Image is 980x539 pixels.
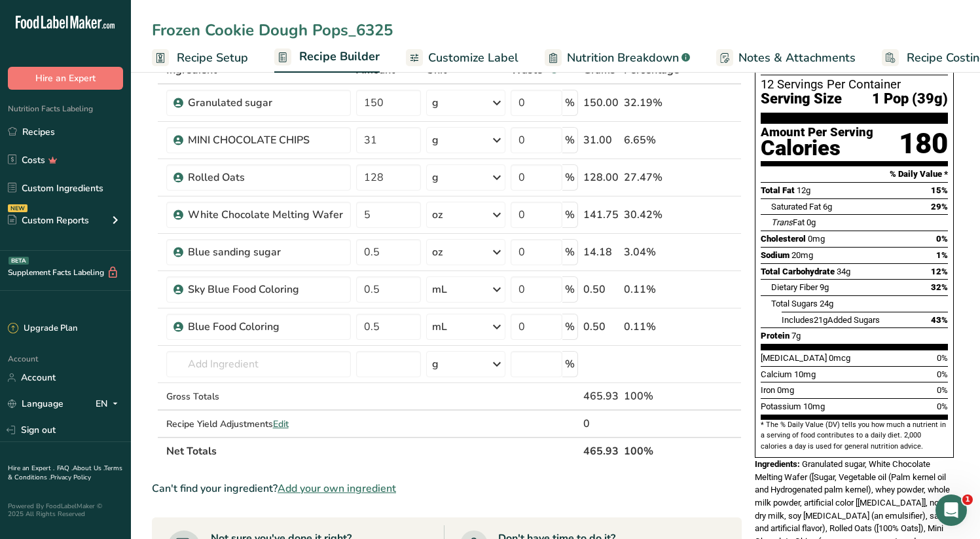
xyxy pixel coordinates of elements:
[432,282,447,297] div: mL
[738,49,856,67] span: Notes & Attachments
[777,385,794,395] span: 0mg
[188,95,343,111] div: Granulated sugar
[807,217,816,227] span: 0g
[761,401,801,411] span: Potassium
[761,267,835,276] span: Total Carbohydrate
[624,170,680,185] div: 27.47%
[761,78,948,91] div: 12 Servings Per Container
[761,139,873,158] div: Calories
[273,418,289,430] span: Edit
[177,49,248,67] span: Recipe Setup
[771,282,818,292] span: Dietary Fiber
[771,217,793,227] i: Trans
[166,390,351,403] div: Gross Totals
[761,15,948,75] h1: Nutrition Facts
[432,207,443,223] div: oz
[188,207,343,223] div: White Chocolate Melting Wafer
[583,416,619,432] div: 0
[96,396,123,412] div: EN
[432,319,447,335] div: mL
[188,132,343,148] div: MINI CHOCOLATE CHIPS
[936,234,948,244] span: 0%
[545,43,690,73] a: Nutrition Breakdown
[583,207,619,223] div: 141.75
[8,214,89,227] div: Custom Reports
[962,494,973,505] span: 1
[803,401,825,411] span: 10mg
[621,437,682,464] th: 100%
[567,49,679,67] span: Nutrition Breakdown
[188,244,343,260] div: Blue sanding sugar
[624,207,680,223] div: 30.42%
[791,331,801,341] span: 7g
[931,202,948,212] span: 29%
[8,392,64,415] a: Language
[937,385,948,395] span: 0%
[432,170,439,185] div: g
[278,481,396,496] span: Add your own ingredient
[50,473,91,482] a: Privacy Policy
[583,95,619,111] div: 150.00
[8,502,123,518] div: Powered By FoodLabelMaker © 2025 All Rights Reserved
[583,388,619,404] div: 465.93
[8,464,54,473] a: Hire an Expert .
[9,257,29,265] div: BETA
[8,322,77,335] div: Upgrade Plan
[432,244,443,260] div: oz
[936,250,948,260] span: 1%
[823,202,832,212] span: 6g
[820,282,829,292] span: 9g
[583,282,619,297] div: 0.50
[8,464,122,482] a: Terms & Conditions .
[432,132,439,148] div: g
[583,170,619,185] div: 128.00
[937,401,948,411] span: 0%
[761,91,842,107] span: Serving Size
[761,353,827,363] span: [MEDICAL_DATA]
[166,417,351,431] div: Recipe Yield Adjustments
[808,234,825,244] span: 0mg
[814,315,827,325] span: 21g
[432,356,439,372] div: g
[755,459,800,469] span: Ingredients:
[761,234,806,244] span: Cholesterol
[406,43,518,73] a: Customize Label
[299,48,380,65] span: Recipe Builder
[931,282,948,292] span: 32%
[935,494,967,526] iframe: Intercom live chat
[624,319,680,335] div: 0.11%
[188,319,343,335] div: Blue Food Coloring
[152,481,742,496] div: Can't find your ingredient?
[274,42,380,73] a: Recipe Builder
[428,49,518,67] span: Customize Label
[432,95,439,111] div: g
[761,331,789,341] span: Protein
[716,43,856,73] a: Notes & Attachments
[761,385,775,395] span: Iron
[761,369,792,379] span: Calcium
[8,204,27,212] div: NEW
[761,126,873,139] div: Amount Per Serving
[583,132,619,148] div: 31.00
[872,91,948,107] span: 1 Pop (39g)
[624,244,680,260] div: 3.04%
[57,464,73,473] a: FAQ .
[771,202,821,212] span: Saturated Fat
[581,437,621,464] th: 465.93
[937,369,948,379] span: 0%
[761,166,948,182] section: % Daily Value *
[188,170,343,185] div: Rolled Oats
[164,437,581,464] th: Net Totals
[73,464,104,473] a: About Us .
[931,185,948,195] span: 15%
[624,388,680,404] div: 100%
[761,185,795,195] span: Total Fat
[624,95,680,111] div: 32.19%
[583,244,619,260] div: 14.18
[761,250,789,260] span: Sodium
[152,43,248,73] a: Recipe Setup
[166,351,351,377] input: Add Ingredient
[899,126,948,161] div: 180
[188,282,343,297] div: Sky Blue Food Coloring
[8,67,123,90] button: Hire an Expert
